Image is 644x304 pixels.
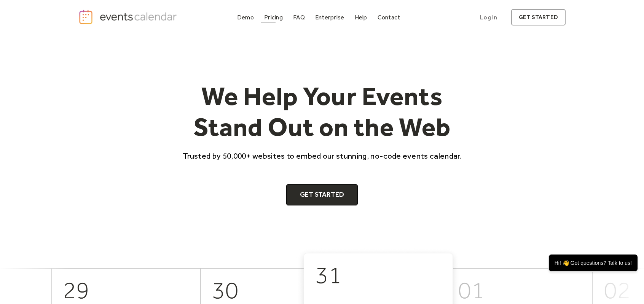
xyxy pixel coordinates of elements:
[176,150,468,161] p: Trusted by 50,000+ websites to embed our stunning, no-code events calendar.
[472,9,505,25] a: Log In
[352,12,370,22] a: Help
[176,81,468,143] h1: We Help Your Events Stand Out on the Web
[286,184,358,205] a: Get Started
[355,15,367,19] div: Help
[234,12,257,22] a: Demo
[78,9,179,25] a: home
[375,12,403,22] a: Contact
[290,12,308,22] a: FAQ
[261,12,286,22] a: Pricing
[511,9,566,25] a: get started
[264,15,283,19] div: Pricing
[237,15,254,19] div: Demo
[293,15,305,19] div: FAQ
[312,12,347,22] a: Enterprise
[315,15,344,19] div: Enterprise
[378,15,400,19] div: Contact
